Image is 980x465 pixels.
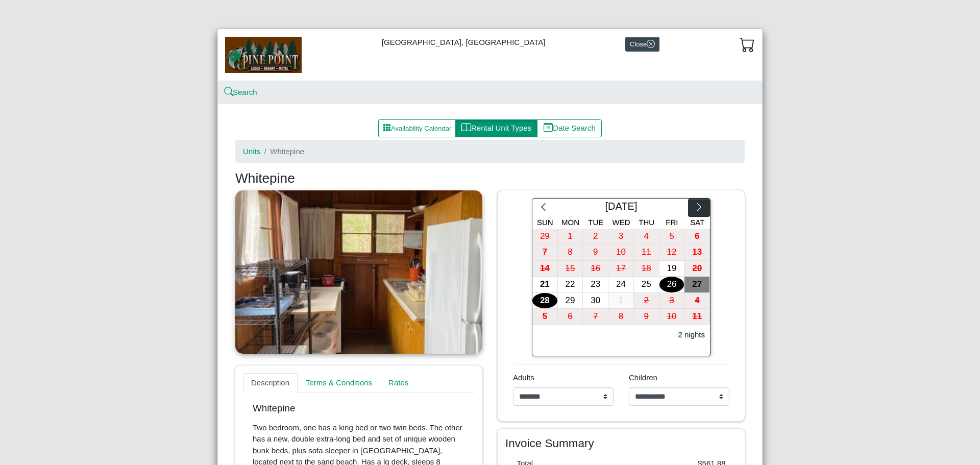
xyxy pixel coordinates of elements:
[684,229,710,245] button: 6
[544,123,553,132] svg: calendar date
[608,309,633,325] div: 8
[659,309,684,325] div: 10
[694,202,704,212] svg: chevron right
[629,373,657,382] span: Children
[270,147,304,156] span: Whitepine
[583,261,608,277] div: 16
[383,124,391,132] svg: grid3x3 gap fill
[243,147,260,156] a: Units
[554,199,688,217] div: [DATE]
[684,277,709,292] div: 27
[537,119,602,138] button: calendar dateDate Search
[678,330,705,339] h6: 2 nights
[634,261,659,277] div: 18
[225,37,302,72] img: b144ff98-a7e1-49bd-98da-e9ae77355310.jpg
[608,293,633,309] div: 1
[558,229,583,245] button: 1
[634,309,659,325] div: 9
[505,436,737,450] h4: Invoice Summary
[532,229,558,245] button: 29
[532,261,557,277] div: 14
[608,309,634,325] button: 8
[634,244,659,261] button: 11
[583,277,608,292] div: 23
[558,261,583,277] div: 15
[558,293,583,309] div: 29
[659,229,685,245] button: 5
[608,277,633,292] div: 24
[583,244,608,260] div: 9
[634,293,659,309] button: 2
[532,229,557,244] div: 29
[532,293,558,309] button: 28
[461,123,471,132] svg: book
[455,119,537,138] button: bookRental Unit Types
[583,309,608,325] button: 7
[634,293,659,309] div: 2
[583,261,608,277] button: 16
[612,218,630,227] span: Wed
[583,229,608,244] div: 2
[684,293,709,309] div: 4
[690,218,704,227] span: Sat
[634,244,659,260] div: 11
[583,277,608,293] button: 23
[608,229,634,245] button: 3
[532,244,557,260] div: 7
[583,244,608,261] button: 9
[558,277,583,293] button: 22
[513,373,534,382] span: Adults
[583,229,608,245] button: 2
[684,229,709,244] div: 6
[634,309,659,325] button: 9
[537,218,553,227] span: Sun
[684,309,710,325] button: 11
[684,277,710,293] button: 27
[625,37,659,52] button: Closex circle
[558,277,583,292] div: 22
[532,309,558,325] button: 5
[684,309,709,325] div: 11
[659,244,685,261] button: 12
[659,277,684,292] div: 26
[666,218,678,227] span: Fri
[253,403,465,414] p: Whitepine
[634,229,659,245] button: 4
[659,261,685,277] button: 19
[608,244,633,260] div: 10
[532,244,558,261] button: 7
[634,229,659,244] div: 4
[558,309,583,325] div: 6
[659,293,685,309] button: 3
[608,261,634,277] button: 17
[558,261,583,277] button: 15
[684,261,710,277] button: 20
[588,218,603,227] span: Tue
[583,309,608,325] div: 7
[243,373,298,394] a: Description
[217,29,763,81] div: [GEOGRAPHIC_DATA], [GEOGRAPHIC_DATA]
[659,309,685,325] button: 10
[532,261,558,277] button: 14
[639,218,654,227] span: Thu
[380,373,416,394] a: Rates
[235,170,745,187] h3: Whitepine
[608,244,634,261] button: 10
[583,293,608,309] button: 30
[532,199,554,217] button: chevron left
[378,119,456,138] button: grid3x3 gap fillAvailability Calendar
[608,261,633,277] div: 17
[558,244,583,260] div: 8
[532,293,557,309] div: 28
[558,309,583,325] button: 6
[684,293,710,309] button: 4
[684,261,709,277] div: 20
[659,261,684,277] div: 19
[225,88,233,96] svg: search
[684,244,710,261] button: 13
[634,277,659,292] div: 25
[647,40,655,48] svg: x circle
[688,199,710,217] button: chevron right
[558,244,583,261] button: 8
